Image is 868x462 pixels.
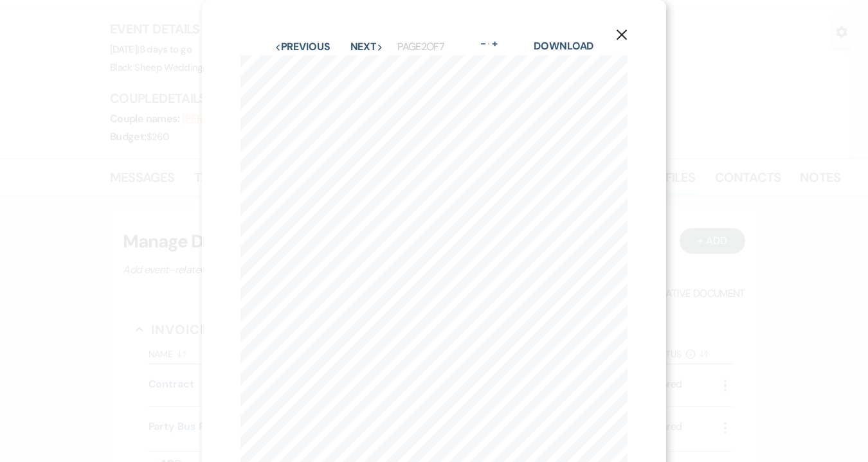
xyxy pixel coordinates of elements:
[275,42,330,52] button: Previous
[534,39,593,53] a: Download
[397,39,444,55] p: Page 2 of 7
[478,39,489,49] button: -
[350,42,384,52] button: Next
[490,39,500,49] button: +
